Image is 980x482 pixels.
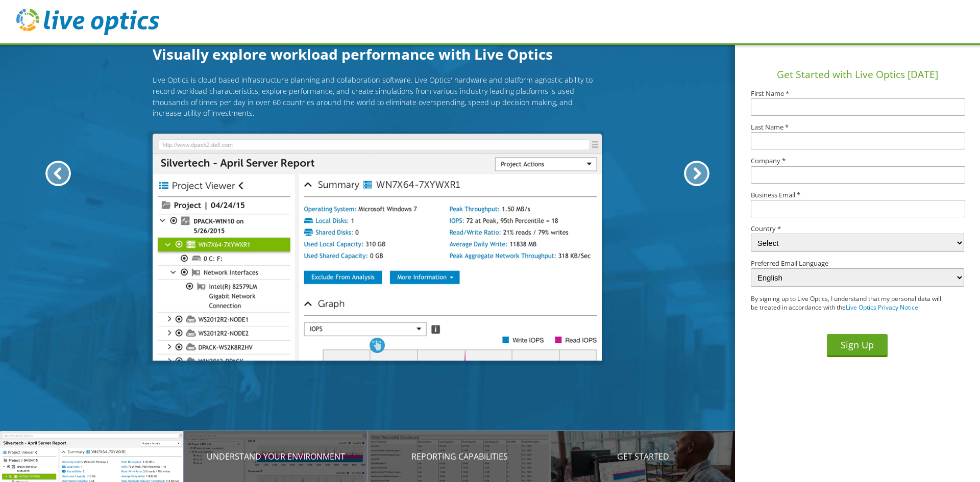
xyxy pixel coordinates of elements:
h1: Visually explore workload performance with Live Optics [153,43,602,65]
img: Introducing Live Optics [153,134,602,361]
p: Get Started [551,450,735,463]
button: Sign Up [827,334,888,357]
p: Reporting Capabilities [367,450,551,463]
label: Last Name * [751,124,964,131]
p: Understand your environment [184,450,367,463]
a: Live Optics Privacy Notice [846,303,918,312]
h1: Get Started with Live Optics [DATE] [739,67,976,82]
label: Company * [751,158,964,164]
p: By signing up to Live Optics, I understand that my personal data will be treated in accordance wi... [751,295,943,312]
label: First Name * [751,90,964,97]
label: Preferred Email Language [751,260,964,267]
label: Business Email * [751,192,964,198]
label: Country * [751,225,964,232]
p: Live Optics is cloud based infrastructure planning and collaboration software. Live Optics' hardw... [153,74,602,118]
img: live_optics_svg.svg [16,9,159,35]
